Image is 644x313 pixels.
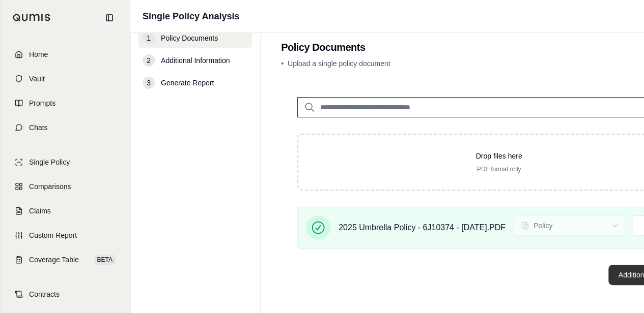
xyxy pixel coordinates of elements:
a: Prompts [7,92,124,114]
a: Custom Report [7,224,124,246]
span: Comparisons [29,181,71,192]
span: Policy Documents [161,33,218,43]
span: Prompts [29,98,55,108]
span: Custom Report [29,230,77,240]
a: Chats [7,116,124,139]
span: Upload a single policy document [288,59,390,68]
div: 2 [143,54,155,67]
span: BETA [94,255,116,265]
div: 3 [143,77,155,89]
span: Home [29,49,48,59]
a: Coverage TableBETA [7,248,124,271]
span: Chats [29,122,48,133]
span: Generate Report [161,78,214,88]
img: Qumis Logo [13,14,51,21]
span: Single Policy [29,157,70,167]
span: Coverage Table [29,255,79,265]
a: Home [7,43,124,66]
a: Claims [7,200,124,222]
span: • [281,59,284,68]
h1: Single Policy Analysis [143,9,239,23]
button: Collapse sidebar [101,10,118,26]
span: 2025 Umbrella Policy - 6J10374 - [DATE].PDF [339,222,506,234]
span: Claims [29,206,51,216]
span: Vault [29,74,45,84]
a: Single Policy [7,151,124,173]
a: Contracts [7,283,124,305]
span: Contracts [29,289,60,299]
a: Comparisons [7,175,124,198]
a: Vault [7,68,124,90]
div: 1 [143,32,155,44]
span: Additional Information [161,55,230,66]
